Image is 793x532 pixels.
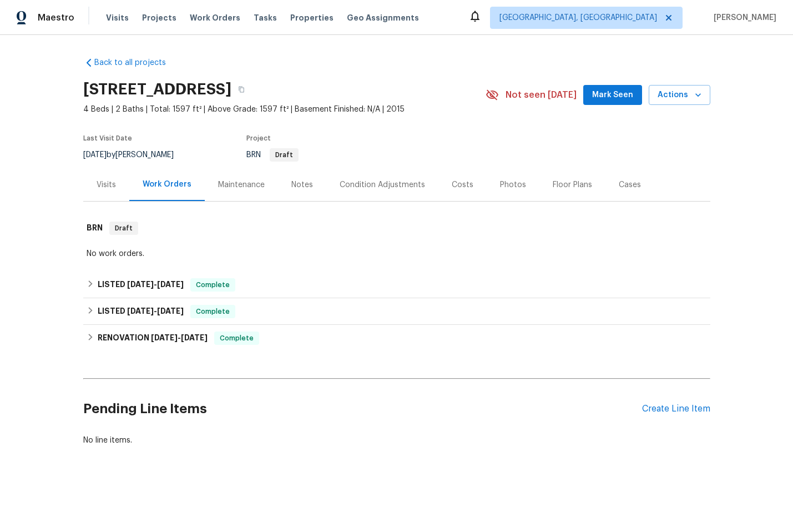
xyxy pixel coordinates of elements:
[658,88,701,102] span: Actions
[127,280,184,288] span: -
[649,85,710,106] button: Actions
[83,325,710,352] div: RENOVATION [DATE]-[DATE]Complete
[38,12,74,23] span: Maestro
[97,179,116,190] div: Visits
[157,307,184,315] span: [DATE]
[181,334,208,342] span: [DATE]
[642,404,710,414] div: Create Line Item
[619,179,641,190] div: Cases
[142,12,176,23] span: Projects
[506,89,577,101] span: Not seen [DATE]
[151,334,208,342] span: -
[215,333,258,344] span: Complete
[98,305,184,318] h6: LISTED
[347,12,419,23] span: Geo Assignments
[452,179,473,190] div: Costs
[340,179,425,190] div: Condition Adjustments
[87,248,707,259] div: No work orders.
[246,151,299,159] span: BRN
[246,135,271,142] span: Project
[106,12,129,23] span: Visits
[191,306,234,317] span: Complete
[127,307,154,315] span: [DATE]
[553,179,592,190] div: Floor Plans
[583,85,642,106] button: Mark Seen
[151,334,178,342] span: [DATE]
[127,280,154,288] span: [DATE]
[83,57,190,68] a: Back to all projects
[98,332,208,345] h6: RENOVATION
[83,298,710,325] div: LISTED [DATE]-[DATE]Complete
[83,151,107,159] span: [DATE]
[271,152,297,158] span: Draft
[83,435,710,446] div: No line items.
[290,12,334,23] span: Properties
[291,179,313,190] div: Notes
[83,104,486,115] span: 4 Beds | 2 Baths | Total: 1597 ft² | Above Grade: 1597 ft² | Basement Finished: N/A | 2015
[98,278,184,292] h6: LISTED
[83,84,231,95] h2: [STREET_ADDRESS]
[143,179,191,190] div: Work Orders
[157,280,184,288] span: [DATE]
[83,272,710,298] div: LISTED [DATE]-[DATE]Complete
[592,88,633,102] span: Mark Seen
[83,383,642,435] h2: Pending Line Items
[83,210,710,246] div: BRN Draft
[191,279,234,290] span: Complete
[218,179,265,190] div: Maintenance
[190,12,240,23] span: Work Orders
[127,307,184,315] span: -
[83,135,132,142] span: Last Visit Date
[709,12,776,23] span: [PERSON_NAME]
[499,12,657,23] span: [GEOGRAPHIC_DATA], [GEOGRAPHIC_DATA]
[231,79,251,99] button: Copy Address
[110,223,137,234] span: Draft
[254,14,277,22] span: Tasks
[87,222,103,235] h6: BRN
[500,179,526,190] div: Photos
[83,148,187,162] div: by [PERSON_NAME]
